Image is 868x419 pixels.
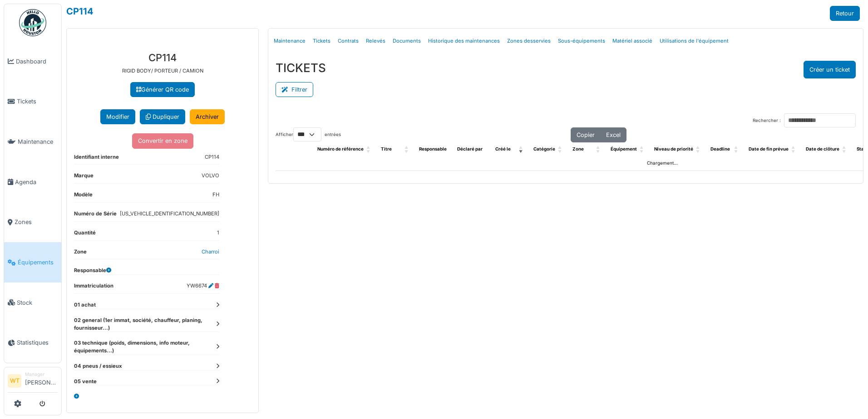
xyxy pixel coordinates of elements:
dt: Zone [74,248,87,259]
span: Catégorie [533,146,555,151]
button: Copier [571,127,601,142]
div: Manager [25,371,58,378]
dd: CP114 [205,153,219,161]
a: Matériel associé [609,30,656,52]
span: Date de fin prévue [749,146,789,151]
a: Contrats [334,30,362,52]
a: WT Manager[PERSON_NAME] [8,371,58,393]
p: RIGID BODY/ PORTEUR / CAMION [74,67,251,75]
button: Filtrer [276,82,313,97]
a: Maintenance [270,30,309,52]
span: Maintenance [18,137,58,146]
label: Afficher entrées [276,127,341,141]
dd: [US_VEHICLE_IDENTIFICATION_NUMBER] [120,210,219,218]
span: Déclaré par [457,146,483,151]
span: Date de clôture [806,146,839,151]
span: Zone [572,146,584,151]
a: Utilisations de l'équipement [656,30,732,52]
span: Copier [577,132,595,138]
span: Créé le [495,146,511,151]
span: Zone: Activate to sort [596,142,602,156]
dt: 01 achat [74,301,219,309]
h3: CP114 [74,52,251,63]
dt: 05 vente [74,378,219,385]
dt: 02 general (1er immat, société, chauffeur, planing, fournisseur...) [74,317,219,332]
a: Retour [830,6,860,21]
a: Archiver [190,109,225,124]
a: CP114 [66,6,94,17]
span: Stock [17,298,58,307]
span: Responsable [419,146,447,151]
a: Générer QR code [130,82,195,97]
dt: Immatriculation [74,282,113,293]
button: Créer un ticket [804,61,856,78]
h3: TICKETS [276,61,326,75]
span: Numéro de référence: Activate to sort [366,142,372,156]
span: Agenda [15,178,58,186]
dt: Identifiant interne [74,153,119,165]
label: Rechercher : [753,117,781,124]
a: Maintenance [4,122,61,162]
span: Deadline: Activate to sort [734,142,740,156]
span: Créé le: Activate to remove sorting [519,142,524,156]
a: Agenda [4,162,61,202]
span: Statistiques [17,338,58,347]
span: Niveau de priorité: Activate to sort [696,142,701,156]
span: Excel [606,132,621,138]
button: Excel [600,127,626,142]
a: Dupliquer [140,109,185,124]
span: Équipements [18,258,58,267]
dt: Numéro de Série [74,210,117,221]
dt: Responsable [74,267,111,274]
span: Dashboard [16,57,58,66]
span: Deadline [710,146,730,151]
dd: 1 [217,229,219,237]
span: Date de clôture: Activate to sort [842,142,848,156]
dd: YW6674 [187,282,219,290]
a: Documents [389,30,424,52]
span: Titre [381,146,392,151]
dt: Marque [74,172,94,183]
a: Historique des maintenances [424,30,503,52]
span: Catégorie: Activate to sort [558,142,563,156]
a: Sous-équipements [554,30,609,52]
dt: Quantité [74,229,96,240]
a: Dashboard [4,41,61,82]
a: Statistiques [4,323,61,363]
span: Niveau de priorité [654,146,693,151]
span: Titre: Activate to sort [404,142,410,156]
span: Date de fin prévue: Activate to sort [791,142,797,156]
dt: 03 technique (poids, dimensions, info moteur, équipements...) [74,339,219,355]
button: Modifier [100,109,135,124]
span: Tickets [17,97,58,106]
a: Relevés [362,30,389,52]
a: Tickets [4,82,61,122]
dd: FH [212,191,219,199]
a: Tickets [309,30,334,52]
span: Zones [15,218,58,226]
select: Afficherentrées [293,127,321,141]
dt: 04 pneus / essieux [74,362,219,370]
li: [PERSON_NAME] [25,371,58,390]
a: Équipements [4,242,61,283]
dt: Modèle [74,191,93,202]
a: Charroi [202,248,219,255]
a: Stock [4,283,61,323]
span: Équipement: Activate to sort [640,142,645,156]
li: WT [8,374,21,388]
a: Zones [4,202,61,243]
a: Zones desservies [503,30,554,52]
dd: VOLVO [202,172,219,180]
span: Équipement [611,146,637,151]
img: Badge_color-CXgf-gQk.svg [19,9,46,36]
span: Numéro de référence [317,146,364,151]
